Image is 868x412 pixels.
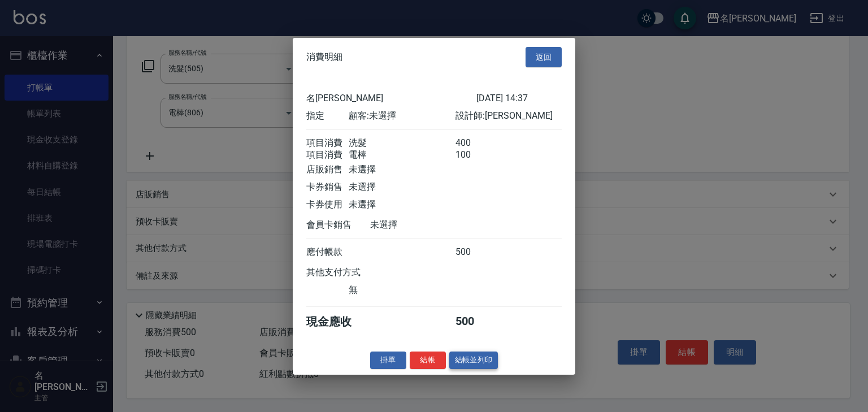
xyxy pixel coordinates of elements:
[306,110,349,122] div: 指定
[306,51,342,63] span: 消費明細
[306,93,476,105] div: 名[PERSON_NAME]
[370,352,406,369] button: 掛單
[306,199,349,211] div: 卡券使用
[455,149,498,161] div: 100
[349,110,455,122] div: 顧客: 未選擇
[306,181,349,193] div: 卡券銷售
[306,267,392,279] div: 其他支付方式
[370,219,476,231] div: 未選擇
[306,164,349,176] div: 店販銷售
[306,246,349,258] div: 應付帳款
[526,46,562,67] button: 返回
[455,137,498,149] div: 400
[455,246,498,258] div: 500
[306,137,349,149] div: 項目消費
[455,110,562,122] div: 設計師: [PERSON_NAME]
[349,199,455,211] div: 未選擇
[349,149,455,161] div: 電棒
[349,164,455,176] div: 未選擇
[455,314,498,329] div: 500
[349,137,455,149] div: 洗髮
[306,219,370,231] div: 會員卡銷售
[306,149,349,161] div: 項目消費
[306,314,370,329] div: 現金應收
[349,181,455,193] div: 未選擇
[476,93,562,105] div: [DATE] 14:37
[349,284,455,296] div: 無
[449,352,498,369] button: 結帳並列印
[410,352,446,369] button: 結帳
